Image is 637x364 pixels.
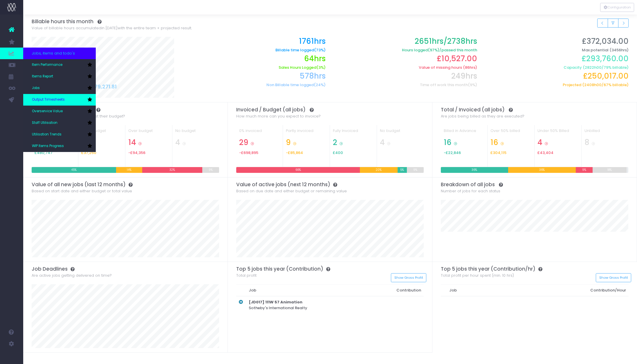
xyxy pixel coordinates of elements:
span: Total profit per hour spent (min. 10 hrs) [441,273,514,278]
span: 2408h00 [584,83,602,87]
button: Show Gross Profit [391,273,426,282]
span: Jobs, items and todo's [32,50,75,56]
th: Contribution/Hour [490,285,629,296]
div: Small button group [597,19,629,28]
div: Fully Invoiced [333,128,374,138]
span: WIP Items Progress [32,144,64,149]
div: >80% budget [81,128,122,138]
div: 66% [236,167,360,173]
span: (24%) [314,83,326,87]
a: Output Timesheets [23,94,96,106]
div: 20% [360,167,397,173]
span: Based on start date and either budget or total value [32,188,132,194]
div: 5% [398,167,407,173]
span: 4 [380,138,385,147]
a: Staff Utilisation [23,117,96,129]
h6: Capacity ( / % billable) [486,65,629,70]
div: 9% [407,167,424,173]
span: -£94,356 [128,151,145,155]
span: (9%) [468,83,477,87]
span: 4 [537,138,542,147]
span: Jobs [32,86,40,91]
span: Staff Utilisation [32,120,57,126]
h2: 249hrs [334,72,477,81]
div: 14% [116,167,142,173]
h3: Top 5 jobs this year (Contribution/hr) [441,266,629,272]
button: Show Gross Profit [596,273,631,282]
span: 29 [239,138,248,147]
span: 4 [175,138,180,147]
h6: Value of missing hours (86hrs) [334,65,477,70]
a: Overservice Value [23,106,96,117]
div: Billed in Advance [444,128,485,138]
div: 32% [142,167,202,173]
div: 45% [32,167,116,173]
span: Items Report [32,74,53,79]
th: Contribution [367,285,424,296]
h3: Top 5 jobs this year (Contribution) [236,266,424,272]
span: Total profit [236,273,257,278]
a: Item Performance [23,59,96,71]
span: 8 [584,138,589,147]
span: Based on due date and either budget or remaining value [236,188,347,194]
strong: [JD017] 111W 57 Animation [249,299,302,305]
div: 18% [593,167,626,173]
span: 14 [128,138,136,147]
h3: Job Deadlines [32,266,219,272]
span: £37,250 [81,151,96,155]
div: Under 50% Billed [537,128,578,138]
span: 16 [490,138,498,147]
h6: Projected ( / % billable) [486,83,629,87]
h2: £293,760.00 [486,54,629,63]
span: Total / Invoiced (all jobs) [441,107,505,113]
div: 9% [202,167,219,173]
a: WIP Items Progress [23,140,96,152]
img: images/default_profile_image.png [7,352,16,361]
a: Jobs [23,82,96,94]
div: No budget [380,128,421,138]
span: £480,747 [35,151,53,155]
h6: Non Billable time logged [183,83,326,87]
div: 9% [576,167,593,173]
span: 2822h00 [585,65,602,70]
span: (97%) [428,48,439,52]
th: Job [446,285,490,296]
span: 67 [604,83,608,87]
h2: £372,034.00 [486,37,629,46]
h6: Time off work this month [334,83,477,87]
div: Over budget [128,128,169,138]
div: No budget [175,128,216,138]
span: Value of billable hours accumulated with the entire team + projected result. [32,25,192,31]
h6: Billable time logged [183,48,326,52]
span: Output Timesheets [32,97,65,102]
h2: 578hrs [183,72,326,81]
span: Overservice Value [32,109,63,114]
span: £43,404 [537,151,553,155]
h6: Sales Hours Logged [183,65,326,70]
th: Sotheby's International Realty [246,296,367,314]
span: 9 [286,138,291,147]
h2: 2651hrs/2738hrs [334,37,477,46]
div: Over 50% billed [490,128,531,138]
div: 36% [508,167,576,173]
h2: £10,527.00 [334,54,477,63]
span: Invoiced / Budget (all jobs) [236,107,306,113]
span: Are jobs being billed as they are executed? [441,113,524,119]
div: Vertical button group [600,3,634,12]
span: (73%) [314,48,326,52]
h6: Hours logged /passed this month [334,48,477,52]
span: Item Performance [32,62,62,68]
span: 2 [333,138,337,147]
span: How much more can you expect to invoice? [236,113,321,119]
div: Unbilled [584,128,626,138]
span: £400 [333,151,343,155]
h3: Value of all new jobs (last 12 months) [32,182,219,187]
h6: Max potential (3456hrs) [486,48,629,52]
span: Utilisation Trends [32,132,62,137]
a: Utilisation Trends [23,129,96,140]
div: 0% invoiced [239,128,280,138]
span: £304,115 [490,151,506,155]
h3: Billable hours this month [32,19,629,24]
a: Items Report [23,71,96,82]
th: Job [246,285,367,296]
